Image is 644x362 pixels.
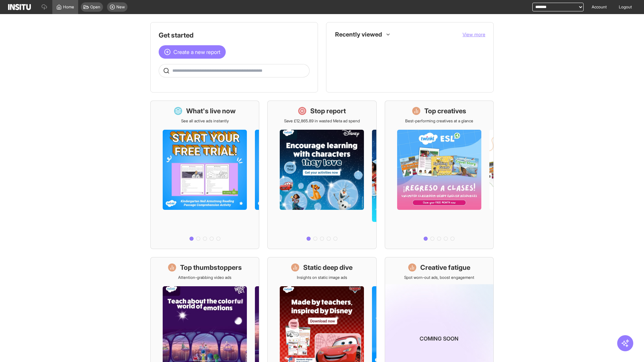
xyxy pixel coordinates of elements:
span: New [116,4,125,10]
p: Save £12,865.89 in wasted Meta ad spend [284,118,360,124]
h1: Static deep dive [303,263,353,272]
span: Home [63,4,74,10]
span: Open [90,4,100,10]
a: What's live nowSee all active ads instantly [150,101,259,249]
p: Insights on static image ads [297,275,347,280]
h1: Get started [159,31,310,40]
a: Stop reportSave £12,865.89 in wasted Meta ad spend [267,101,376,249]
h1: What's live now [186,106,236,116]
button: View more [463,31,485,38]
h1: Top creatives [424,106,466,116]
h1: Stop report [310,106,346,116]
p: Attention-grabbing video ads [178,275,231,280]
a: Top creativesBest-performing creatives at a glance [385,101,494,249]
span: View more [463,32,485,37]
h1: Top thumbstoppers [180,263,242,272]
img: Logo [8,4,31,10]
span: Create a new report [173,48,220,56]
p: See all active ads instantly [181,118,229,124]
p: Best-performing creatives at a glance [405,118,473,124]
button: Create a new report [159,45,226,59]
